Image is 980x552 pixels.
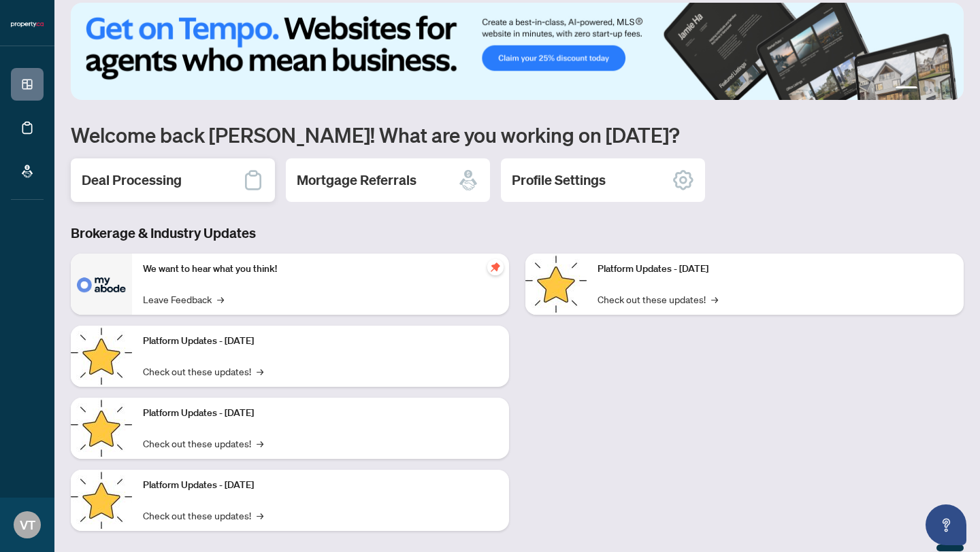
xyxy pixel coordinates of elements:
[896,86,917,92] button: 1
[257,364,263,379] span: →
[143,262,498,277] p: We want to hear what you think!
[926,504,966,545] button: Open asap
[71,470,132,531] img: Platform Updates - July 8, 2025
[11,20,44,29] img: logo
[71,398,132,459] img: Platform Updates - July 21, 2025
[923,86,928,92] button: 2
[143,334,498,349] p: Platform Updates - [DATE]
[945,86,950,92] button: 4
[143,436,263,451] a: Check out these updates!→
[598,262,953,277] p: Platform Updates - [DATE]
[71,122,964,148] h1: Welcome back [PERSON_NAME]! What are you working on [DATE]?
[143,406,498,421] p: Platform Updates - [DATE]
[71,254,132,315] img: We want to hear what you think!
[143,292,224,307] a: Leave Feedback→
[71,224,964,243] h3: Brokerage & Industry Updates
[487,259,504,275] span: pushpin
[20,515,35,534] span: VT
[71,3,964,100] img: Slide 0
[143,508,263,523] a: Check out these updates!→
[257,436,263,451] span: →
[512,171,606,190] h2: Profile Settings
[598,292,718,307] a: Check out these updates!→
[525,254,587,315] img: Platform Updates - June 23, 2025
[143,364,263,379] a: Check out these updates!→
[71,326,132,387] img: Platform Updates - September 16, 2025
[143,478,498,493] p: Platform Updates - [DATE]
[711,292,718,307] span: →
[217,292,224,307] span: →
[297,171,416,190] h2: Mortgage Referrals
[257,508,263,523] span: →
[934,86,939,92] button: 3
[82,171,182,190] h2: Deal Processing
